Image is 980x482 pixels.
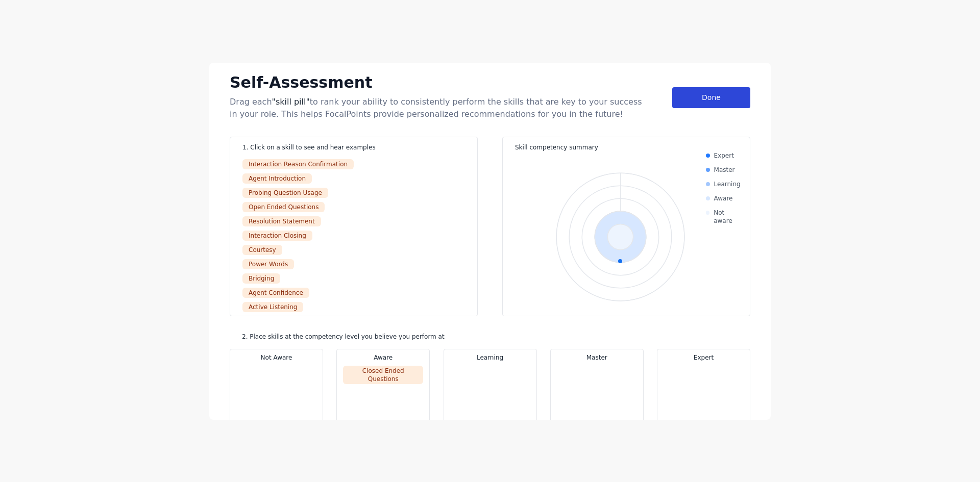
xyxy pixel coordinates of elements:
div: Expert [714,151,734,160]
div: 1. Click on a skill to see and hear examples [242,143,465,151]
div: Open Ended Questions [242,202,325,212]
div: Bridging [242,273,280,284]
div: Chart. Highcharts interactive chart. [535,151,706,322]
div: Agent Confidence [242,288,309,298]
div: Active Listening [242,302,303,312]
div: Probing Question Usage [242,188,328,198]
div: 2. Place skills at the competency level you believe you perform at [242,333,750,341]
span: Master [586,354,607,361]
span: Expert [694,354,714,361]
div: Self-Assessment [230,71,646,94]
div: Interaction Reason Confirmation [242,159,354,169]
div: Courtesy [242,245,282,255]
div: Skill competency summary [515,143,744,151]
svg: Interactive chart [535,151,705,322]
g: Aware, series 9 of 10. Bar series with 1 bar. [595,211,646,262]
div: Done [672,87,750,108]
span: Learning [477,354,503,361]
div: Agent Introduction [242,173,312,184]
span: Not Aware [261,354,292,361]
div: Interaction Closing [242,231,312,241]
div: Closed Ended Questions [343,366,423,384]
div: Aware [714,194,733,202]
div: Resolution Statement [242,216,321,226]
div: Learning [714,180,741,188]
div: Master [714,166,735,174]
g: Not aware, series 10 of 10. Bar series with 1 bar. [607,224,633,249]
div: Drag each to rank your ability to consistently perform the skills that are key to your success in... [230,96,646,120]
span: "skill pill" [272,97,310,107]
path: Closed Ended Questions, 20. Aware. [595,211,646,262]
path: Closed Ended Questions, 20. Not aware. [607,224,633,249]
span: Aware [374,354,393,361]
div: Power Words [242,259,294,269]
div: Not aware [714,209,744,225]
